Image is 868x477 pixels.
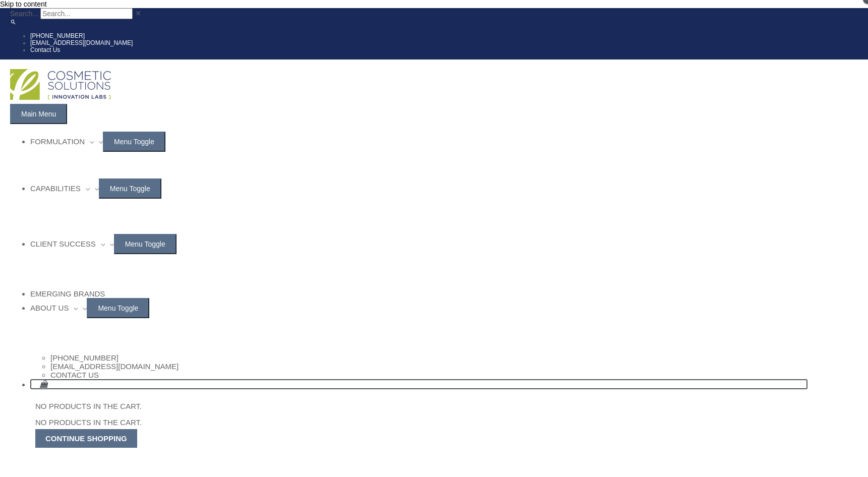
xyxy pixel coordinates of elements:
a: Contact Us [30,46,60,53]
span: Menu Toggle [114,138,154,146]
span: Menu Toggle [110,185,150,193]
a: [PHONE_NUMBER] [50,353,119,362]
a: [EMAIL_ADDRESS][DOMAIN_NAME] [30,39,133,46]
a: Contact Us [50,371,99,379]
button: Toggle menu [114,234,177,254]
a: Search icon link [10,19,16,26]
input: Search... [40,8,133,19]
span: Menu Toggle [125,240,165,248]
a: Continue Shopping [35,429,137,448]
a: Formulation [30,137,103,146]
nav: Site Navigation [10,132,807,448]
span: About Us [30,304,69,312]
button: Toggle menu [99,178,161,199]
a: View Shopping Cart, empty [30,379,807,389]
span: Formulation [30,137,85,146]
p: No products in the cart. [35,402,802,410]
a: Emerging Brands [30,289,105,298]
a: About Us [30,304,87,312]
p: No products in the cart. [35,418,802,427]
span: Main Menu [21,110,56,118]
button: Toggle menu [103,132,165,152]
a: Client Success [30,240,114,248]
span: Search... [10,10,38,18]
a: Capabilities [30,184,99,193]
a: [EMAIL_ADDRESS][DOMAIN_NAME] [50,362,179,371]
span: Capabilities [30,184,81,193]
img: Cosmetic Solutions Logo [10,69,111,100]
button: Toggle menu [87,298,149,318]
a: [PHONE_NUMBER] [30,32,85,39]
span: Menu Toggle [98,304,138,312]
span: Client Success [30,240,96,248]
button: Main Menu [10,104,67,124]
